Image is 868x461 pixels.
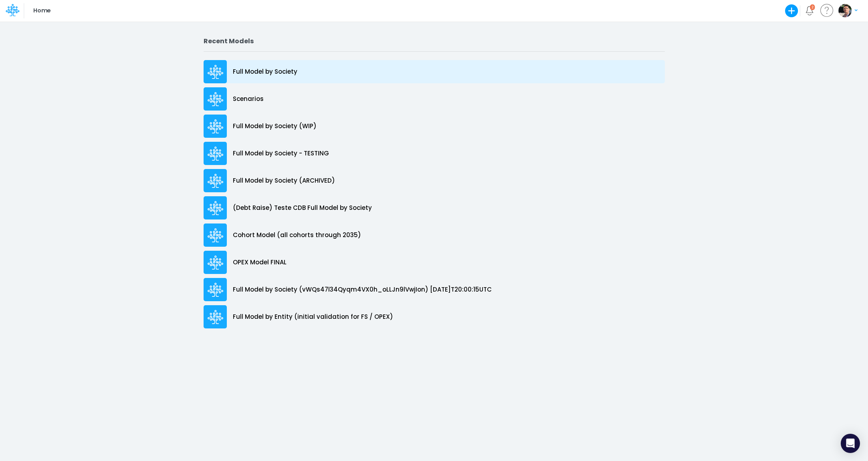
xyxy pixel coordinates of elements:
[204,37,665,45] h2: Recent Models
[204,58,665,85] a: Full Model by Society
[233,149,329,158] p: Full Model by Society - TESTING
[233,176,335,185] p: Full Model by Society (ARCHIVED)
[33,6,50,15] p: Home
[204,221,665,249] a: Cohort Model (all cohorts through 2035)
[233,95,264,104] p: Scenarios
[204,167,665,194] a: Full Model by Society (ARCHIVED)
[805,6,814,15] a: Notifications
[204,303,665,330] a: Full Model by Entity (initial validation for FS / OPEX)
[811,5,813,9] div: 2 unread items
[233,312,393,322] p: Full Model by Entity (initial validation for FS / OPEX)
[233,122,317,131] p: Full Model by Society (WIP)
[204,113,665,140] a: Full Model by Society (WIP)
[204,249,665,276] a: OPEX Model FINAL
[841,434,860,453] div: Open Intercom Messenger
[233,258,287,267] p: OPEX Model FINAL
[233,203,372,213] p: (Debt Raise) Teste CDB Full Model by Society
[204,194,665,221] a: (Debt Raise) Teste CDB Full Model by Society
[204,85,665,113] a: Scenarios
[204,140,665,167] a: Full Model by Society - TESTING
[233,67,297,76] p: Full Model by Society
[233,231,361,240] p: Cohort Model (all cohorts through 2035)
[204,276,665,303] a: Full Model by Society (vWQs47l34Qyqm4VX0h_oLLJn9lVwjIon) [DATE]T20:00:15UTC
[233,285,492,294] p: Full Model by Society (vWQs47l34Qyqm4VX0h_oLLJn9lVwjIon) [DATE]T20:00:15UTC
